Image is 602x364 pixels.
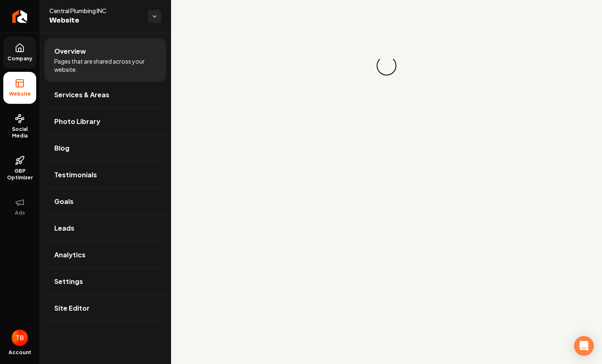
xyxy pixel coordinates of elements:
[54,197,74,206] span: Goals
[3,149,36,188] a: GBP Optimizer
[3,191,36,223] button: Ads
[12,330,28,346] img: Travis Brown
[373,52,400,79] div: Loading
[54,143,69,153] span: Blog
[12,330,28,346] button: Open user button
[44,268,166,295] a: Settings
[4,55,36,62] span: Company
[54,46,86,56] span: Overview
[12,10,28,23] img: Rebolt Logo
[3,168,36,181] span: GBP Optimizer
[54,57,156,73] span: Pages that are shared across your website.
[44,295,166,321] a: Site Editor
[54,117,100,126] span: Photo Library
[44,135,166,161] a: Blog
[54,250,86,260] span: Analytics
[574,336,594,356] div: Open Intercom Messenger
[44,242,166,268] a: Analytics
[54,303,90,313] span: Site Editor
[44,108,166,135] a: Photo Library
[3,37,36,69] a: Company
[12,210,28,216] span: Ads
[44,82,166,108] a: Services & Areas
[44,215,166,241] a: Leads
[44,162,166,188] a: Testimonials
[54,223,74,233] span: Leads
[9,349,31,356] span: Account
[49,15,141,26] span: Website
[44,188,166,215] a: Goals
[3,126,36,139] span: Social Media
[6,91,34,97] span: Website
[54,277,83,286] span: Settings
[54,90,109,100] span: Services & Areas
[49,7,141,15] span: Central Plumbing INC
[54,170,97,180] span: Testimonials
[3,107,36,146] a: Social Media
